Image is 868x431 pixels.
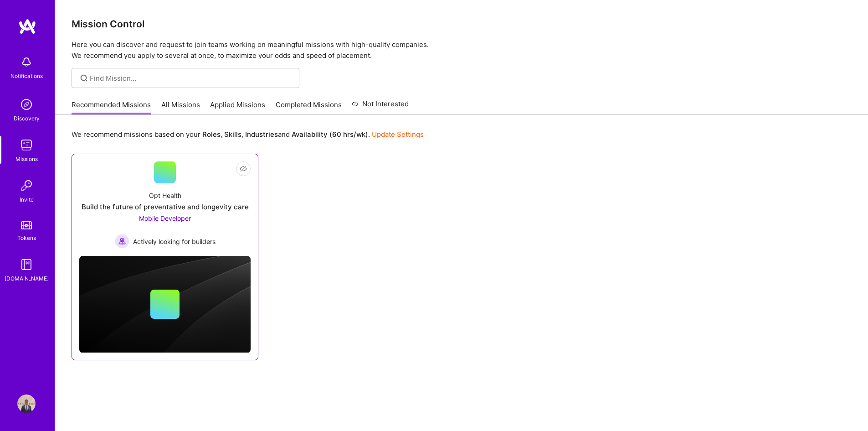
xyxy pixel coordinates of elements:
a: Recommended Missions [72,100,151,115]
div: Invite [20,195,34,204]
div: [DOMAIN_NAME] [5,274,49,283]
img: guide book [17,255,36,274]
i: icon SearchGrey [79,73,89,83]
b: Skills [224,130,241,139]
img: bell [17,53,36,71]
div: Build the future of preventative and longevity care [82,202,249,212]
div: Opt Health [149,191,181,200]
a: Not Interested [352,99,409,115]
b: Industries [245,130,278,139]
img: cover [79,256,251,353]
img: Actively looking for builders [115,234,129,249]
b: Roles [202,130,221,139]
a: Applied Missions [210,100,265,115]
img: Invite [17,177,36,195]
input: Find Mission... [90,73,293,83]
span: Mobile Developer [139,214,191,222]
p: We recommend missions based on your , , and . [72,130,424,139]
a: Opt HealthBuild the future of preventative and longevity careMobile Developer Actively looking fo... [79,161,251,249]
h3: Mission Control [72,18,852,30]
a: Completed Missions [276,100,342,115]
a: All Missions [161,100,200,115]
b: Availability (60 hrs/wk) [292,130,368,139]
a: Update Settings [372,130,424,139]
div: Notifications [10,71,43,81]
div: Missions [15,154,38,164]
span: Actively looking for builders [133,237,216,246]
img: tokens [21,221,32,229]
img: discovery [17,95,36,114]
img: teamwork [17,136,36,154]
div: Discovery [14,114,40,123]
img: User Avatar [17,395,36,413]
div: Tokens [17,233,36,243]
a: User Avatar [15,395,38,413]
img: logo [18,18,36,35]
i: icon EyeClosed [240,165,247,172]
p: Here you can discover and request to join teams working on meaningful missions with high-quality ... [72,39,852,61]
